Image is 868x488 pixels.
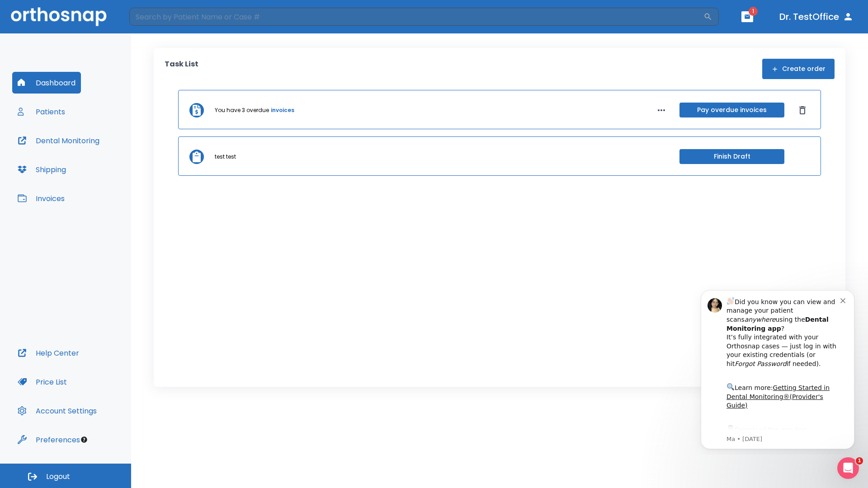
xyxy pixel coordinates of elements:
[215,153,236,161] p: test test
[12,400,102,422] button: Account Settings
[679,103,784,117] button: Pay overdue invoices
[762,59,835,79] button: Create order
[271,106,294,114] a: invoices
[795,103,810,117] button: Dismiss
[12,188,70,209] button: Invoices
[749,7,758,16] span: 1
[837,457,859,479] iframe: Intercom live chat
[129,8,703,26] input: Search by Patient Name or Case #
[12,101,71,122] button: Patients
[687,282,868,455] iframe: Intercom notifications message
[12,429,85,450] button: Preferences
[46,472,70,482] span: Logout
[12,72,81,94] button: Dashboard
[39,142,153,188] div: Download the app: | ​ Let us know if you need help getting started!
[215,106,269,114] p: You have 3 overdue
[165,59,198,79] p: Task List
[776,9,857,25] button: Dr. TestOffice
[12,130,105,151] button: Dental Monitoring
[11,7,107,26] img: Orthosnap
[679,149,784,164] button: Finish Draft
[856,457,863,465] span: 1
[39,144,120,160] a: App Store
[12,342,85,364] button: Help Center
[12,371,72,393] button: Price List
[39,153,153,161] p: Message from Ma, sent 8w ago
[153,14,160,21] button: Dismiss notification
[80,436,88,444] div: Tooltip anchor
[12,159,71,180] button: Shipping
